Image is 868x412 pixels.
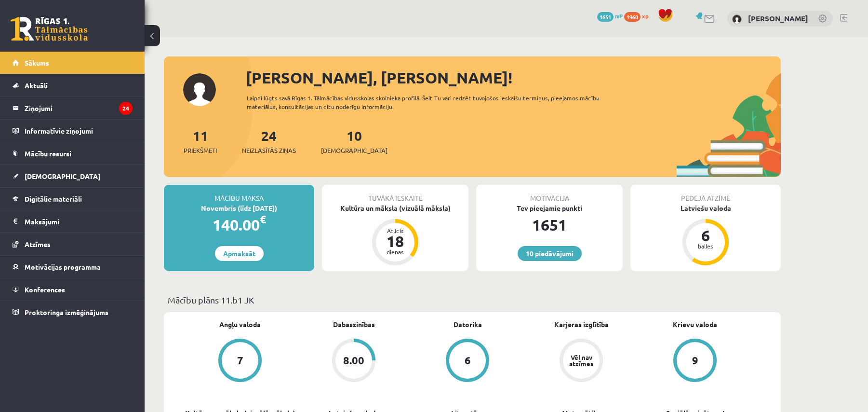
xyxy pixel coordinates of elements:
div: Tev pieejamie punkti [476,203,623,213]
img: Kristina Ishchenko [732,14,742,24]
span: 1651 [597,12,614,22]
div: Motivācija [476,185,623,203]
a: Aktuāli [13,74,133,96]
a: Datorika [454,319,482,330]
a: 10[DEMOGRAPHIC_DATA] [321,127,387,155]
span: [DEMOGRAPHIC_DATA] [321,146,387,155]
a: [DEMOGRAPHIC_DATA] [13,165,133,187]
a: Motivācijas programma [13,256,133,278]
a: 8.00 [297,339,411,384]
div: 8.00 [343,355,364,366]
a: Dabaszinības [333,319,375,330]
div: Vēl nav atzīmes [568,354,595,367]
a: Rīgas 1. Tālmācības vidusskola [11,17,88,41]
a: Latviešu valoda 6 balles [630,203,781,267]
span: Neizlasītās ziņas [242,146,296,155]
div: [PERSON_NAME], [PERSON_NAME]! [246,66,781,89]
a: 6 [411,339,524,384]
a: Karjeras izglītība [554,319,609,330]
a: 1960 xp [624,12,653,20]
a: [PERSON_NAME] [748,14,808,23]
div: Laipni lūgts savā Rīgas 1. Tālmācības vidusskolas skolnieka profilā. Šeit Tu vari redzēt tuvojošo... [247,94,617,111]
a: Atzīmes [13,233,133,255]
i: 24 [119,102,133,115]
a: Ziņojumi24 [13,97,133,119]
div: Latviešu valoda [630,203,781,213]
span: Atzīmes [25,240,51,248]
span: 1960 [624,12,641,22]
div: 9 [692,355,698,366]
span: Aktuāli [25,81,48,90]
div: 18 [381,233,410,249]
a: Konferences [13,278,133,301]
a: Maksājumi [13,210,133,233]
a: Vēl nav atzīmes [524,339,638,384]
span: Digitālie materiāli [25,194,82,203]
div: Mācību maksa [164,185,314,203]
a: 7 [183,339,297,384]
span: Konferences [25,285,65,294]
div: 1651 [476,213,623,236]
div: 140.00 [164,213,314,236]
a: Krievu valoda [673,319,717,330]
a: 9 [638,339,752,384]
span: Mācību resursi [25,149,71,158]
div: Tuvākā ieskaite [322,185,468,203]
div: Atlicis [381,228,410,233]
div: Pēdējā atzīme [630,185,781,203]
legend: Informatīvie ziņojumi [25,120,133,142]
a: 1651 mP [597,12,623,20]
legend: Ziņojumi [25,97,133,119]
div: 7 [237,355,243,366]
div: 6 [465,355,471,366]
a: Proktoringa izmēģinājums [13,301,133,323]
span: Motivācijas programma [25,262,101,271]
p: Mācību plāns 11.b1 JK [168,293,777,306]
a: Informatīvie ziņojumi [13,120,133,142]
span: Proktoringa izmēģinājums [25,308,108,316]
a: Sākums [13,52,133,74]
a: 11Priekšmeti [184,127,217,155]
a: Kultūra un māksla (vizuālā māksla) Atlicis 18 dienas [322,203,468,267]
a: 10 piedāvājumi [518,246,582,261]
legend: Maksājumi [25,210,133,233]
span: € [260,212,266,226]
div: Kultūra un māksla (vizuālā māksla) [322,203,468,213]
div: dienas [381,249,410,255]
span: mP [615,12,623,20]
div: Novembris (līdz [DATE]) [164,203,314,213]
a: 24Neizlasītās ziņas [242,127,296,155]
span: Priekšmeti [184,146,217,155]
a: Angļu valoda [219,319,261,330]
div: balles [691,243,720,249]
a: Digitālie materiāli [13,188,133,210]
a: Apmaksāt [215,246,264,261]
div: 6 [691,228,720,243]
span: xp [642,12,648,20]
span: [DEMOGRAPHIC_DATA] [25,172,100,180]
a: Mācību resursi [13,142,133,165]
span: Sākums [25,58,49,67]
